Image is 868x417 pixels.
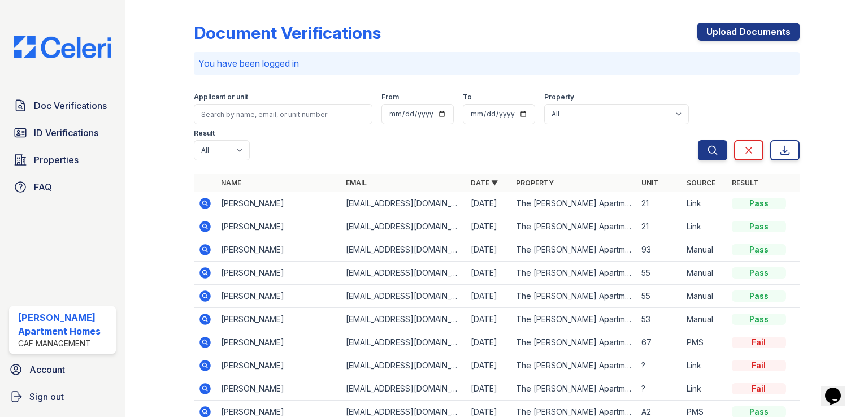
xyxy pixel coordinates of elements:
div: CAF Management [18,338,111,349]
td: [PERSON_NAME] [216,331,341,354]
td: [DATE] [466,192,511,215]
iframe: chat widget [821,372,857,406]
td: 93 [637,238,682,262]
a: Source [687,179,715,187]
td: The [PERSON_NAME] Apartment Homes [511,377,636,401]
td: The [PERSON_NAME] Apartment Homes [511,238,636,262]
div: Fail [732,337,786,348]
div: Fail [732,360,786,371]
td: 55 [637,262,682,285]
a: Upload Documents [697,23,800,41]
label: Property [544,93,574,102]
td: [PERSON_NAME] [216,215,341,238]
span: Sign out [29,390,64,403]
td: 21 [637,192,682,215]
label: To [463,93,472,102]
div: Pass [732,198,786,209]
td: 21 [637,215,682,238]
td: Link [682,215,727,238]
a: Account [5,358,120,381]
td: The [PERSON_NAME] Apartment Homes [511,308,636,331]
div: Pass [732,267,786,279]
td: [DATE] [466,308,511,331]
td: The [PERSON_NAME] Apartment Homes [511,331,636,354]
td: Manual [682,262,727,285]
span: ID Verifications [34,126,98,140]
input: Search by name, email, or unit number [194,104,372,124]
td: [PERSON_NAME] [216,354,341,377]
td: [DATE] [466,285,511,308]
td: 55 [637,285,682,308]
a: Unit [641,179,658,187]
label: Applicant or unit [194,93,248,102]
a: Email [346,179,367,187]
td: [DATE] [466,377,511,401]
td: [EMAIL_ADDRESS][DOMAIN_NAME] [341,354,466,377]
a: Result [732,179,758,187]
td: ? [637,377,682,401]
td: [DATE] [466,354,511,377]
td: Manual [682,308,727,331]
span: Properties [34,153,79,167]
td: 53 [637,308,682,331]
td: Manual [682,238,727,262]
td: [EMAIL_ADDRESS][DOMAIN_NAME] [341,377,466,401]
div: Document Verifications [194,23,381,43]
span: Account [29,363,65,376]
div: Pass [732,314,786,325]
a: Property [516,179,554,187]
td: The [PERSON_NAME] Apartment Homes [511,285,636,308]
td: The [PERSON_NAME] Apartment Homes [511,262,636,285]
div: Pass [732,244,786,255]
a: Sign out [5,385,120,408]
td: [PERSON_NAME] [216,262,341,285]
td: [DATE] [466,238,511,262]
td: [PERSON_NAME] [216,377,341,401]
a: ID Verifications [9,121,116,144]
td: PMS [682,331,727,354]
td: The [PERSON_NAME] Apartment Homes [511,192,636,215]
td: [EMAIL_ADDRESS][DOMAIN_NAME] [341,192,466,215]
td: ? [637,354,682,377]
a: Date ▼ [471,179,498,187]
a: Properties [9,149,116,171]
td: [DATE] [466,262,511,285]
div: Pass [732,290,786,302]
a: Doc Verifications [9,94,116,117]
td: [DATE] [466,215,511,238]
div: Pass [732,221,786,232]
td: [PERSON_NAME] [216,308,341,331]
label: Result [194,129,215,138]
td: [EMAIL_ADDRESS][DOMAIN_NAME] [341,262,466,285]
td: [EMAIL_ADDRESS][DOMAIN_NAME] [341,238,466,262]
td: [EMAIL_ADDRESS][DOMAIN_NAME] [341,331,466,354]
td: The [PERSON_NAME] Apartment Homes [511,354,636,377]
td: [PERSON_NAME] [216,238,341,262]
div: [PERSON_NAME] Apartment Homes [18,311,111,338]
a: Name [221,179,241,187]
td: Manual [682,285,727,308]
td: Link [682,192,727,215]
img: CE_Logo_Blue-a8612792a0a2168367f1c8372b55b34899dd931a85d93a1a3d3e32e68fde9ad4.png [5,36,120,58]
td: [PERSON_NAME] [216,285,341,308]
p: You have been logged in [198,57,795,70]
span: FAQ [34,180,52,194]
td: [EMAIL_ADDRESS][DOMAIN_NAME] [341,215,466,238]
label: From [381,93,399,102]
td: Link [682,377,727,401]
td: [EMAIL_ADDRESS][DOMAIN_NAME] [341,308,466,331]
td: The [PERSON_NAME] Apartment Homes [511,215,636,238]
div: Fail [732,383,786,394]
td: [EMAIL_ADDRESS][DOMAIN_NAME] [341,285,466,308]
td: 67 [637,331,682,354]
a: FAQ [9,176,116,198]
td: [DATE] [466,331,511,354]
td: Link [682,354,727,377]
span: Doc Verifications [34,99,107,112]
td: [PERSON_NAME] [216,192,341,215]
